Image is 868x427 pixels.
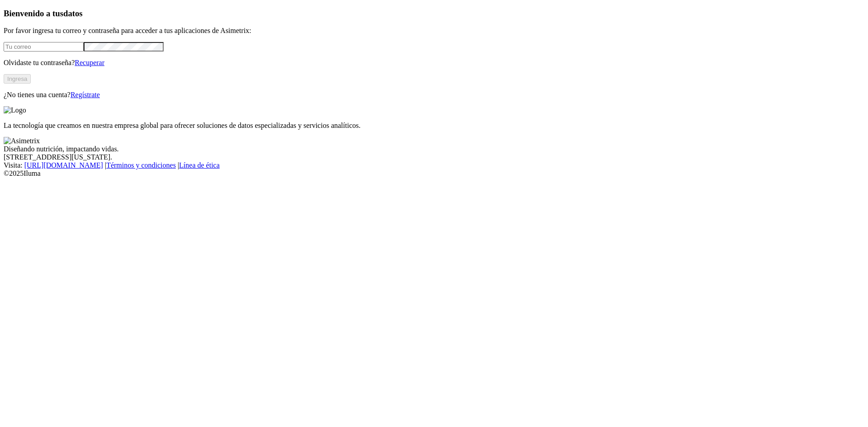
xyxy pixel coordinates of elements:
[4,137,40,145] img: Asimetrix
[4,27,864,35] p: Por favor ingresa tu correo y contraseña para acceder a tus aplicaciones de Asimetrix:
[24,161,103,169] a: [URL][DOMAIN_NAME]
[4,59,864,67] p: Olvidaste tu contraseña?
[71,91,100,99] a: Regístrate
[179,161,220,169] a: Línea de ética
[4,122,864,130] p: La tecnología que creamos en nuestra empresa global para ofrecer soluciones de datos especializad...
[4,42,84,52] input: Tu correo
[106,161,176,169] a: Términos y condiciones
[4,91,864,99] p: ¿No tienes una cuenta?
[4,9,864,19] h3: Bienvenido a tus
[4,161,864,169] div: Visita : | |
[4,169,864,178] div: © 2025 Iluma
[4,74,31,84] button: Ingresa
[4,145,864,153] div: Diseñando nutrición, impactando vidas.
[75,59,104,66] a: Recuperar
[4,106,26,114] img: Logo
[63,9,83,18] span: datos
[4,153,864,161] div: [STREET_ADDRESS][US_STATE].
